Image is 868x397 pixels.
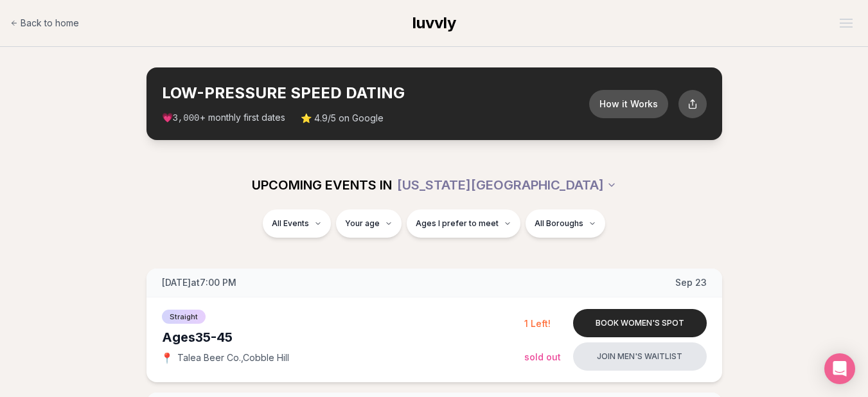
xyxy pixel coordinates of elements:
[177,351,289,364] span: Talea Beer Co. , Cobble Hill
[412,13,456,33] a: luvvly
[162,353,172,363] span: 📍
[21,17,79,30] span: Back to home
[573,309,707,337] button: Book women's spot
[835,13,858,33] button: Open menu
[162,328,524,346] div: Ages 35-45
[10,10,79,36] a: Back to home
[345,218,380,229] span: Your age
[173,113,200,123] span: 3,000
[573,342,707,371] button: Join men's waitlist
[524,351,561,362] span: Sold Out
[535,218,583,229] span: All Boroughs
[162,83,589,103] h2: LOW-PRESSURE SPEED DATING
[336,209,402,238] button: Your age
[301,112,384,125] span: ⭐ 4.9/5 on Google
[162,276,236,289] span: [DATE] at 7:00 PM
[416,218,499,229] span: Ages I prefer to meet
[675,276,707,289] span: Sep 23
[162,310,206,324] span: Straight
[412,13,456,32] span: luvvly
[263,209,331,238] button: All Events
[272,218,309,229] span: All Events
[524,318,551,329] span: 1 Left!
[526,209,605,238] button: All Boroughs
[824,353,855,384] div: Open Intercom Messenger
[589,90,668,118] button: How it Works
[162,111,285,125] span: 💗 + monthly first dates
[397,171,617,199] button: [US_STATE][GEOGRAPHIC_DATA]
[252,176,392,194] span: UPCOMING EVENTS IN
[407,209,520,238] button: Ages I prefer to meet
